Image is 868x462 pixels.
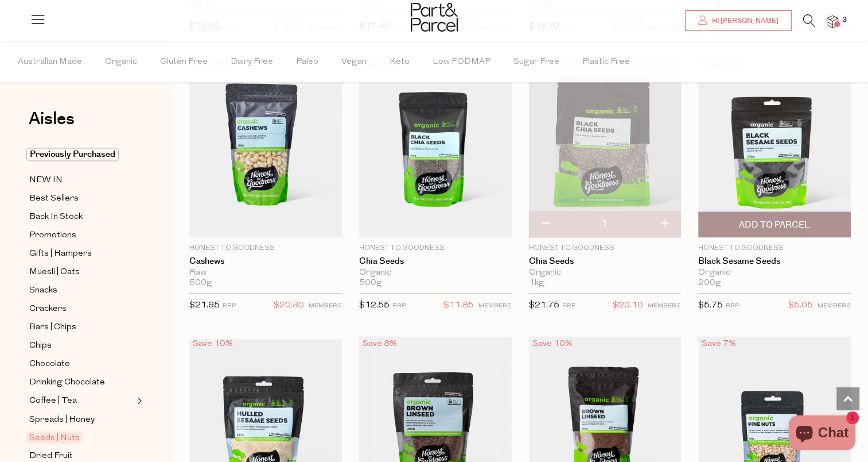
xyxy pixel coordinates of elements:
[29,228,134,242] a: Promotions
[29,210,134,224] a: Back In Stock
[26,431,83,443] span: Seeds | Nuts
[29,173,134,187] a: NEW IN
[189,268,342,278] div: Raw
[29,265,134,279] a: Muesli | Oats
[478,303,512,309] small: MEMBERS
[648,303,681,309] small: MEMBERS
[529,301,559,310] span: $21.75
[189,336,236,352] div: Save 10%
[726,303,739,309] small: RRP
[839,15,850,25] span: 3
[231,42,273,82] span: Dairy Free
[818,303,851,309] small: MEMBERS
[29,320,134,334] a: Bars | Chips
[223,303,236,309] small: RRP
[29,247,92,261] span: Gifts | Hampers
[29,302,67,316] span: Crackers
[29,192,79,206] span: Best Sellers
[29,284,57,298] span: Snacks
[411,3,458,32] img: Part&Parcel
[29,247,134,261] a: Gifts | Hampers
[709,16,779,26] span: Hi [PERSON_NAME]
[562,303,575,309] small: RRP
[29,302,134,316] a: Crackers
[189,278,212,288] span: 500g
[29,394,134,408] a: Coffee | Tea
[29,357,134,371] a: Chocolate
[160,42,208,82] span: Gluten Free
[359,57,512,237] img: Chia Seeds
[513,42,559,82] span: Sugar Free
[134,394,142,407] button: Expand/Collapse Coffee | Tea
[29,174,63,187] span: NEW IN
[29,338,134,353] a: Chips
[29,110,75,139] a: Aisles
[613,298,643,313] span: $20.10
[29,229,76,242] span: Promotions
[274,298,304,313] span: $20.30
[443,298,474,313] span: $11.85
[189,256,342,267] a: Cashews
[698,243,851,253] p: Honest to Goodness
[785,415,859,453] inbox-online-store-chat: Shopify online store chat
[529,256,682,267] a: Chia Seeds
[788,298,813,313] span: $5.05
[698,211,851,237] button: Add To Parcel
[529,278,544,288] span: 1kg
[29,106,75,132] span: Aisles
[29,265,80,279] span: Muesli | Oats
[29,339,52,353] span: Chips
[189,57,342,237] img: Cashews
[29,376,105,390] span: Drinking Chocolate
[390,42,410,82] span: Keto
[698,336,739,352] div: Save 7%
[359,256,512,267] a: Chia Seeds
[582,42,630,82] span: Plastic Free
[18,42,82,82] span: Australian Made
[105,42,137,82] span: Organic
[29,412,134,426] a: Spreads | Honey
[698,301,723,310] span: $5.75
[341,42,367,82] span: Vegan
[392,303,406,309] small: RRP
[698,278,721,288] span: 200g
[29,148,134,161] a: Previously Purchased
[698,256,851,267] a: Black Sesame Seeds
[529,58,682,236] img: Chia Seeds
[26,148,119,161] span: Previously Purchased
[29,283,134,298] a: Snacks
[29,321,76,334] span: Bars | Chips
[359,243,512,253] p: Honest to Goodness
[739,219,810,231] span: Add To Parcel
[359,278,382,288] span: 500g
[359,268,512,278] div: Organic
[296,42,318,82] span: Paleo
[827,16,838,28] a: 3
[189,301,220,310] span: $21.95
[29,191,134,206] a: Best Sellers
[29,394,77,408] span: Coffee | Tea
[309,303,342,309] small: MEMBERS
[29,375,134,390] a: Drinking Chocolate
[698,268,851,278] div: Organic
[698,60,851,234] img: Black Sesame Seeds
[433,42,491,82] span: Low FODMAP
[359,301,390,310] span: $12.55
[29,430,134,444] a: Seeds | Nuts
[359,336,400,352] div: Save 8%
[529,243,682,253] p: Honest to Goodness
[529,268,682,278] div: Organic
[189,243,342,253] p: Honest to Goodness
[685,10,792,31] a: Hi [PERSON_NAME]
[29,357,70,371] span: Chocolate
[529,336,576,352] div: Save 10%
[29,413,95,426] span: Spreads | Honey
[29,210,83,224] span: Back In Stock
